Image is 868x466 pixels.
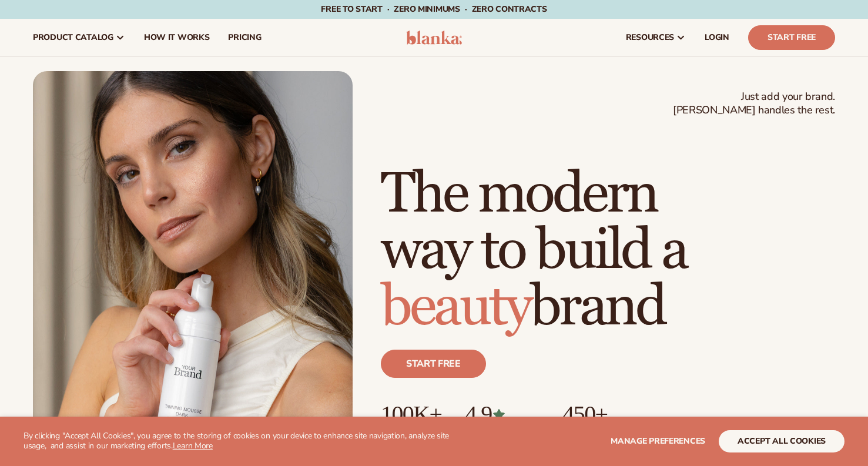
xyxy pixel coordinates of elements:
[381,350,486,378] a: Start free
[406,31,462,45] img: logo
[321,4,547,15] span: Free to start · ZERO minimums · ZERO contracts
[626,33,674,42] span: resources
[381,166,835,336] h1: The modern way to build a brand
[24,431,463,451] p: By clicking "Accept All Cookies", you agree to the storing of cookies on your device to enhance s...
[465,401,539,427] p: 4.9
[173,440,213,451] a: Learn More
[562,401,651,427] p: 450+
[616,19,695,56] a: resources
[144,33,210,42] span: How It Works
[705,33,729,42] span: LOGIN
[611,430,705,452] button: Manage preferences
[381,273,530,341] span: beauty
[33,33,113,42] span: product catalog
[135,19,219,56] a: How It Works
[695,19,739,56] a: LOGIN
[673,90,835,118] span: Just add your brand. [PERSON_NAME] handles the rest.
[24,19,135,56] a: product catalog
[748,25,835,50] a: Start Free
[719,430,844,452] button: accept all cookies
[228,33,261,42] span: pricing
[219,19,270,56] a: pricing
[381,401,441,427] p: 100K+
[611,435,705,447] span: Manage preferences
